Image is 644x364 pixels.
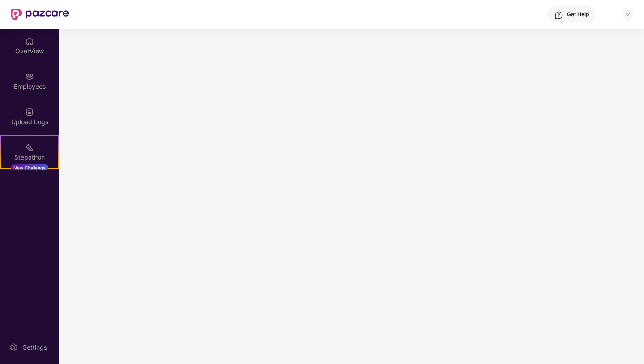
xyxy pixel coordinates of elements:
[25,108,34,117] img: svg+xml;base64,PHN2ZyBpZD0iVXBsb2FkX0xvZ3MiIGRhdGEtbmFtZT0iVXBsb2FkIExvZ3MiIHhtbG5zPSJodHRwOi8vd3...
[11,9,69,20] img: New Pazcare Logo
[20,343,50,352] div: Settings
[1,153,58,162] div: Stepathon
[25,72,34,81] img: svg+xml;base64,PHN2ZyBpZD0iRW1wbG95ZWVzIiB4bWxucz0iaHR0cDovL3d3dy53My5vcmcvMjAwMC9zdmciIHdpZHRoPS...
[9,343,18,352] img: svg+xml;base64,PHN2ZyBpZD0iU2V0dGluZy0yMHgyMCIgeG1sbnM9Imh0dHA6Ly93d3cudzMub3JnLzIwMDAvc3ZnIiB3aW...
[25,37,34,46] img: svg+xml;base64,PHN2ZyBpZD0iSG9tZSIgeG1sbnM9Imh0dHA6Ly93d3cudzMub3JnLzIwMDAvc3ZnIiB3aWR0aD0iMjAiIG...
[624,11,631,18] img: svg+xml;base64,PHN2ZyBpZD0iRHJvcGRvd24tMzJ4MzIiIHhtbG5zPSJodHRwOi8vd3d3LnczLm9yZy8yMDAwL3N2ZyIgd2...
[554,11,563,20] img: svg+xml;base64,PHN2ZyBpZD0iSGVscC0zMngzMiIgeG1sbnM9Imh0dHA6Ly93d3cudzMub3JnLzIwMDAvc3ZnIiB3aWR0aD...
[11,164,48,171] div: New Challenge
[567,11,589,18] div: Get Help
[25,143,34,152] img: svg+xml;base64,PHN2ZyB4bWxucz0iaHR0cDovL3d3dy53My5vcmcvMjAwMC9zdmciIHdpZHRoPSIyMSIgaGVpZ2h0PSIyMC...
